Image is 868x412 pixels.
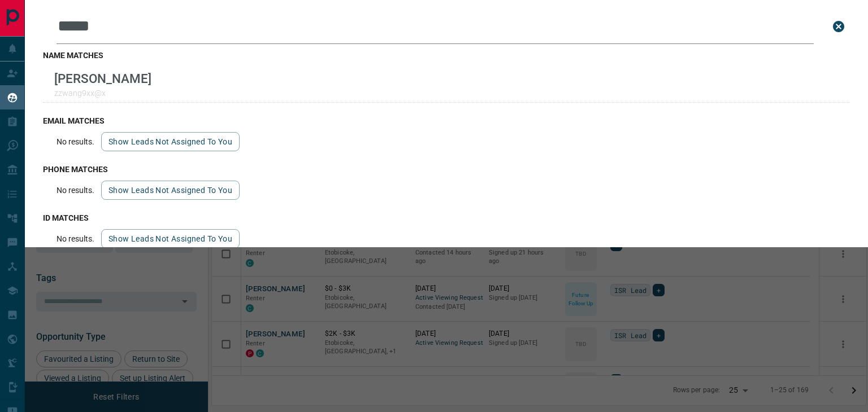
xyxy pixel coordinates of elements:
[43,51,850,60] h3: name matches
[57,186,94,195] p: No results.
[43,165,850,174] h3: phone matches
[54,89,151,98] p: zzwang9xx@x
[57,234,94,243] p: No results.
[57,137,94,146] p: No results.
[101,181,240,200] button: show leads not assigned to you
[43,116,850,125] h3: email matches
[43,213,850,222] h3: id matches
[101,132,240,151] button: show leads not assigned to you
[54,71,151,86] p: [PERSON_NAME]
[101,229,240,248] button: show leads not assigned to you
[827,15,850,38] button: close search bar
